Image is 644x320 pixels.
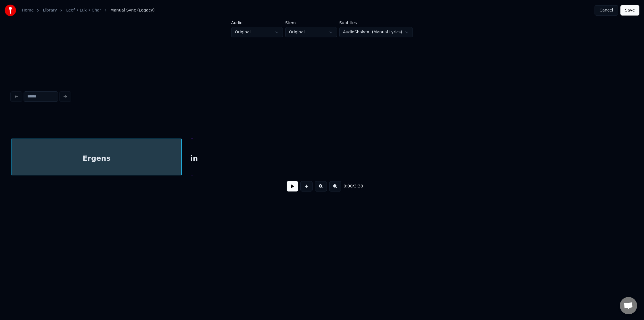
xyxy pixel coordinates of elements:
label: Stem [285,21,337,25]
button: Save [620,5,639,16]
a: Open de chat [620,297,637,314]
label: Subtitles [339,21,413,25]
a: Leef • Luk • Char [66,7,101,13]
img: youka [5,5,16,16]
div: / [344,183,357,189]
span: Manual Sync (Legacy) [110,7,155,13]
span: 3:38 [354,183,363,189]
label: Audio [231,21,283,25]
a: Home [22,7,34,13]
nav: breadcrumb [22,7,155,13]
a: Library [43,7,57,13]
span: 0:00 [344,183,352,189]
button: Cancel [595,5,618,16]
